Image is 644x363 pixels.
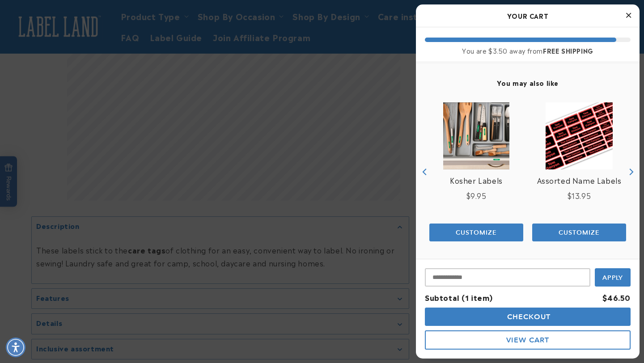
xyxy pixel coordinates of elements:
[425,330,631,350] button: cart
[543,46,593,55] b: FREE SHIPPING
[456,228,497,236] span: Customize
[6,338,25,357] div: Accessibility Menu
[425,292,492,303] span: Subtotal (1 item)
[568,190,591,201] span: $13.95
[624,165,637,178] button: Next
[532,224,626,241] button: Add the product, Mini Rectangle Name Labels | Stripes to Cart
[425,268,590,287] input: Input Discount
[7,291,113,318] iframe: Sign Up via Text for Offers
[506,336,549,344] span: View Cart
[505,312,551,321] span: Checkout
[622,9,635,22] button: Close Cart
[546,102,613,169] img: Assorted Name Labels - Label Land
[425,9,631,22] h2: Your Cart
[450,174,503,187] a: View Kosher Labels
[528,93,631,250] div: product
[425,46,631,55] div: You are $3.50 away from
[602,291,631,304] div: $46.50
[537,174,622,187] a: View Assorted Name Labels
[425,93,528,250] div: product
[559,228,600,236] span: Customize
[595,268,631,287] button: Apply
[425,308,631,326] button: cart
[602,274,623,282] span: Apply
[429,224,523,241] button: Add the product, Color Stick N' Wear® Labels to Cart
[443,102,510,169] img: Kosher Labels - Label Land
[425,79,631,87] h4: You may also like
[466,190,487,201] span: $9.95
[418,165,432,178] button: Previous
